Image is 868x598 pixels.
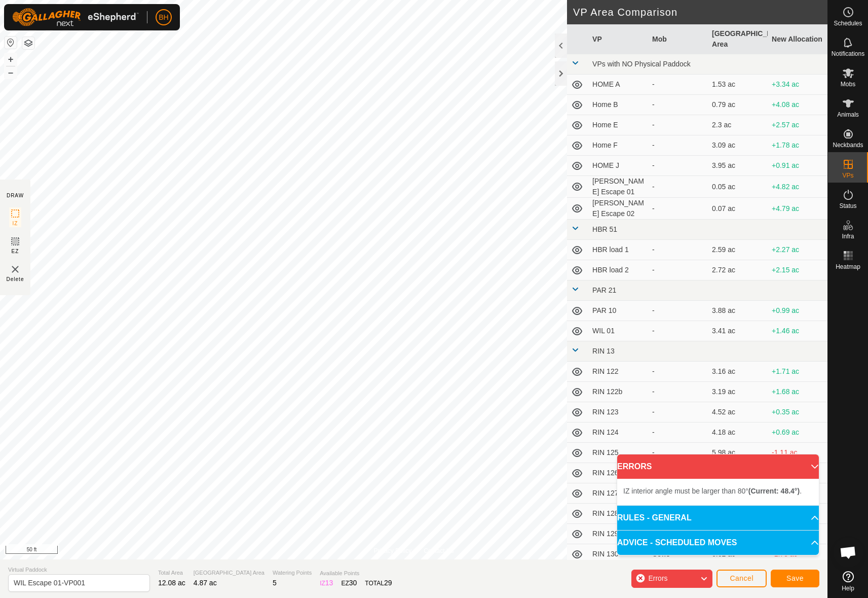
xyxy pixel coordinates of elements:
[365,578,392,588] div: TOTAL
[617,479,819,505] p-accordion-content: ERRORS
[771,570,819,587] button: Save
[768,443,827,463] td: -1.11 ac
[841,81,855,87] span: Mobs
[588,524,648,544] td: RIN 129
[768,176,827,198] td: +4.82 ac
[588,135,648,156] td: Home F
[708,301,768,321] td: 3.88 ac
[588,301,648,321] td: PAR 10
[652,447,704,458] div: -
[708,321,768,341] td: 3.41 ac
[623,487,802,495] span: IZ interior angle must be larger than 80° .
[5,53,17,65] button: +
[833,537,863,568] div: Open chat
[194,579,217,587] span: 4.87 ac
[652,140,704,151] div: -
[588,382,648,402] td: RIN 122b
[768,95,827,115] td: +4.08 ac
[12,248,19,255] span: EZ
[652,427,704,438] div: -
[652,160,704,171] div: -
[384,579,392,587] span: 29
[8,566,150,574] span: Virtual Paddock
[588,504,648,524] td: RIN 128
[768,382,827,402] td: +1.68 ac
[768,156,827,176] td: +0.91 ac
[617,461,652,473] span: ERRORS
[159,12,168,23] span: BH
[617,512,692,524] span: RULES - GENERAL
[786,574,804,582] span: Save
[768,240,827,260] td: +2.27 ac
[768,198,827,220] td: +4.79 ac
[768,260,827,280] td: +2.15 ac
[13,220,18,227] span: IZ
[768,362,827,382] td: +1.71 ac
[836,264,860,270] span: Heatmap
[320,569,392,578] span: Available Points
[652,305,704,316] div: -
[708,75,768,95] td: 1.53 ac
[9,263,21,275] img: VP
[592,347,615,355] span: RIN 13
[708,382,768,402] td: 3.19 ac
[588,362,648,382] td: RIN 122
[828,567,868,595] a: Help
[592,60,691,68] span: VPs with NO Physical Paddock
[708,260,768,280] td: 2.72 ac
[839,203,856,209] span: Status
[617,531,819,555] p-accordion-header: ADVICE - SCHEDULED MOVES
[708,115,768,135] td: 2.3 ac
[7,275,24,283] span: Delete
[652,120,704,130] div: -
[708,198,768,220] td: 0.07 ac
[652,326,704,336] div: -
[273,569,312,577] span: Watering Points
[768,301,827,321] td: +0.99 ac
[349,579,357,587] span: 30
[617,506,819,530] p-accordion-header: RULES - GENERAL
[842,233,854,239] span: Infra
[588,240,648,260] td: HBR load 1
[588,483,648,504] td: RIN 127
[7,192,24,199] div: DRAW
[588,463,648,483] td: RIN 126
[588,260,648,280] td: HBR load 2
[341,578,357,588] div: EZ
[708,240,768,260] td: 2.59 ac
[768,75,827,95] td: +3.34 ac
[768,402,827,423] td: +0.35 ac
[652,386,704,397] div: -
[158,569,185,577] span: Total Area
[652,244,704,255] div: -
[588,176,648,198] td: [PERSON_NAME] Escape 01
[768,135,827,156] td: +1.78 ac
[588,321,648,341] td: WIL 01
[194,569,265,577] span: [GEOGRAPHIC_DATA] Area
[5,66,17,79] button: –
[588,443,648,463] td: RIN 125
[22,37,34,49] button: Map Layers
[573,6,827,18] h2: VP Area Comparison
[842,172,853,179] span: VPs
[588,115,648,135] td: Home E
[768,321,827,341] td: +1.46 ac
[833,142,863,148] span: Neckbands
[652,366,704,377] div: -
[652,265,704,275] div: -
[748,487,800,495] b: (Current: 48.4°)
[320,578,333,588] div: IZ
[652,203,704,214] div: -
[652,407,704,417] div: -
[588,95,648,115] td: Home B
[768,115,827,135] td: +2.57 ac
[588,156,648,176] td: HOME J
[12,8,139,26] img: Gallagher Logo
[648,24,708,54] th: Mob
[588,24,648,54] th: VP
[834,20,862,26] span: Schedules
[652,182,704,192] div: -
[708,95,768,115] td: 0.79 ac
[273,579,277,587] span: 5
[708,135,768,156] td: 3.09 ac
